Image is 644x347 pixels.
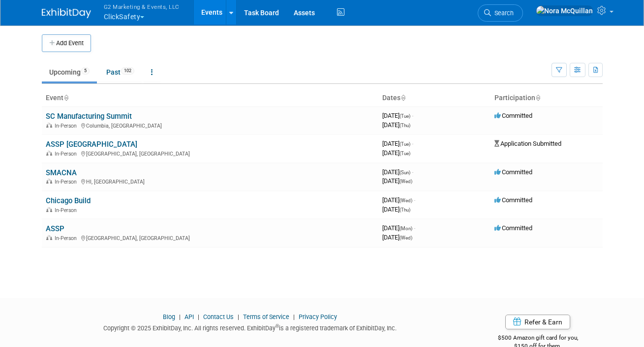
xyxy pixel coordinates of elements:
[55,123,80,129] span: In-Person
[382,234,412,241] span: [DATE]
[46,149,374,157] div: [GEOGRAPHIC_DATA], [GEOGRAPHIC_DATA]
[400,94,405,102] a: Sort by Start Date
[399,123,410,128] span: (Thu)
[46,123,52,128] img: In-Person Event
[46,177,374,185] div: HI, [GEOGRAPHIC_DATA]
[494,224,532,232] span: Committed
[46,151,52,156] img: In-Person Event
[414,224,415,232] span: -
[235,313,242,320] span: |
[382,149,410,157] span: [DATE]
[46,234,374,241] div: [GEOGRAPHIC_DATA], [GEOGRAPHIC_DATA]
[382,206,410,213] span: [DATE]
[46,112,132,121] a: SC Manufacturing Summit
[536,5,593,16] img: Nora McQuillan
[399,170,410,175] span: (Sun)
[243,313,289,320] a: Terms of Service
[382,177,412,185] span: [DATE]
[399,207,410,213] span: (Thu)
[399,151,410,156] span: (Tue)
[55,207,80,214] span: In-Person
[399,113,410,119] span: (Tue)
[399,198,412,203] span: (Wed)
[535,94,540,102] a: Sort by Participation Type
[494,168,532,176] span: Committed
[46,168,77,177] a: SMACNA
[42,34,91,52] button: Add Event
[104,1,180,12] span: G2 Marketing & Events, LLC
[412,112,413,119] span: -
[494,140,561,147] span: Application Submitted
[299,313,337,320] a: Privacy Policy
[382,140,413,147] span: [DATE]
[382,112,413,119] span: [DATE]
[382,168,413,176] span: [DATE]
[55,235,80,241] span: In-Person
[55,179,80,185] span: In-Person
[399,179,412,184] span: (Wed)
[491,90,603,107] th: Participation
[378,90,491,107] th: Dates
[491,9,514,17] span: Search
[99,63,142,81] a: Past102
[505,315,570,329] a: Refer & Earn
[412,140,413,147] span: -
[399,235,412,240] span: (Wed)
[382,224,415,232] span: [DATE]
[291,313,297,320] span: |
[42,90,378,107] th: Event
[63,94,68,102] a: Sort by Event Name
[46,179,52,184] img: In-Person Event
[399,226,412,231] span: (Mon)
[276,323,279,329] sup: ®
[46,140,137,149] a: ASSP [GEOGRAPHIC_DATA]
[46,207,52,212] img: In-Person Event
[414,196,415,204] span: -
[382,196,415,204] span: [DATE]
[412,168,413,176] span: -
[494,196,532,204] span: Committed
[121,67,134,75] span: 102
[42,8,91,18] img: ExhibitDay
[195,313,202,320] span: |
[478,4,523,22] a: Search
[46,235,52,240] img: In-Person Event
[42,63,97,81] a: Upcoming5
[81,67,90,75] span: 5
[399,141,410,147] span: (Tue)
[184,313,194,320] a: API
[46,196,91,205] a: Chicago Build
[42,321,459,333] div: Copyright © 2025 ExhibitDay, Inc. All rights reserved. ExhibitDay is a registered trademark of Ex...
[177,313,183,320] span: |
[55,151,80,157] span: In-Person
[203,313,234,320] a: Contact Us
[382,121,410,129] span: [DATE]
[163,313,175,320] a: Blog
[46,121,374,129] div: Columbia, [GEOGRAPHIC_DATA]
[494,112,532,119] span: Committed
[46,224,64,233] a: ASSP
